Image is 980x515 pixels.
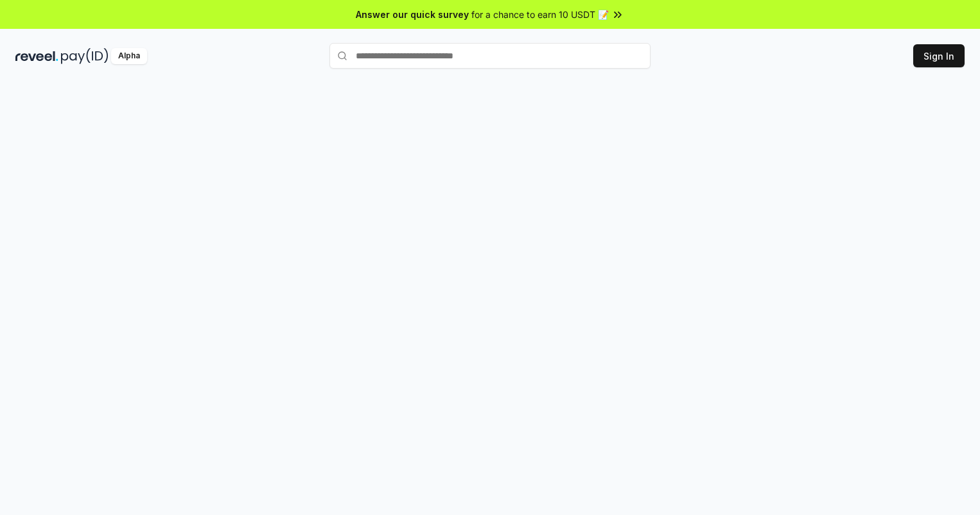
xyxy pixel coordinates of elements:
img: pay_id [61,48,109,64]
div: Alpha [111,48,147,64]
span: for a chance to earn 10 USDT 📝 [471,8,609,21]
button: Sign In [913,44,965,67]
img: reveel_dark [15,48,58,64]
span: Answer our quick survey [356,8,469,21]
